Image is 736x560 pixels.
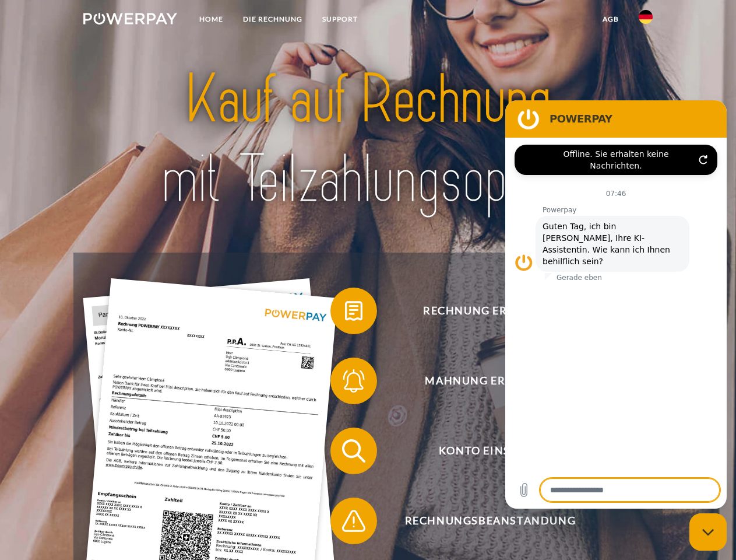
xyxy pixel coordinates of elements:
[312,9,368,30] a: SUPPORT
[347,358,633,404] span: Mahnung erhalten?
[330,428,633,474] button: Konto einsehen
[689,513,727,551] iframe: Schaltfläche zum Öffnen des Messaging-Fensters; Konversation läuft
[330,498,633,544] button: Rechnungsbeanstandung
[330,288,633,334] button: Rechnung erhalten?
[330,358,633,404] button: Mahnung erhalten?
[111,56,625,223] img: title-powerpay_de.svg
[593,9,629,30] a: agb
[339,366,368,395] img: qb_bell.svg
[83,13,177,24] img: logo-powerpay-white.svg
[639,10,653,24] img: de
[189,9,233,30] a: Home
[339,436,368,466] img: qb_search.svg
[347,288,633,334] span: Rechnung erhalten?
[339,506,368,535] img: qb_warning.svg
[233,9,312,30] a: DIE RECHNUNG
[347,498,633,544] span: Rechnungsbeanstandung
[339,296,368,325] img: qb_bill.svg
[505,100,727,509] iframe: Messaging-Fenster
[347,428,633,474] span: Konto einsehen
